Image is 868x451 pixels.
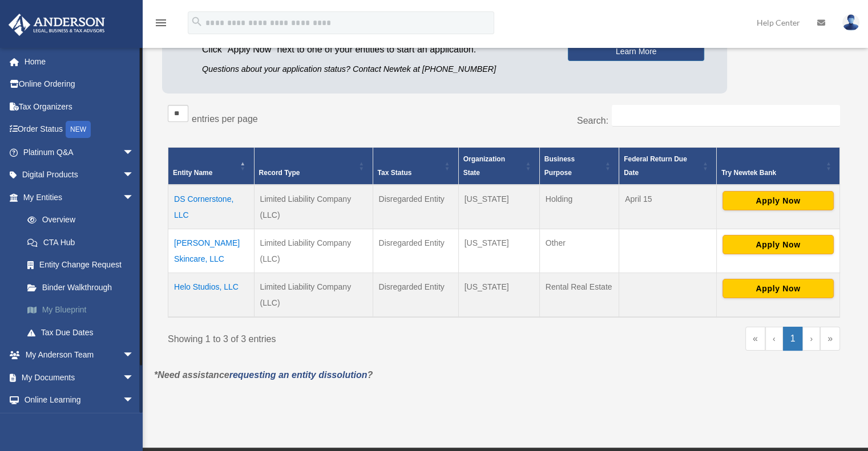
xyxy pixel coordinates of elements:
span: Organization State [463,155,505,177]
span: arrow_drop_down [123,366,146,389]
td: [US_STATE] [458,185,539,229]
a: Home [8,50,151,73]
td: [PERSON_NAME] Skincare, LLC [168,229,255,273]
a: Online Ordering [8,73,151,96]
i: menu [154,16,168,30]
td: Rental Real Estate [539,273,619,317]
a: My Documentsarrow_drop_down [8,366,151,389]
td: Limited Liability Company (LLC) [254,273,373,317]
span: Business Purpose [544,155,575,177]
td: Helo Studios, LLC [168,273,255,317]
div: Showing 1 to 3 of 3 entries [168,327,495,347]
td: Other [539,229,619,273]
th: Federal Return Due Date: Activate to sort [619,147,717,185]
td: Disregarded Entity [373,273,458,317]
label: entries per page [192,114,258,124]
a: My Entitiesarrow_drop_down [8,186,151,209]
a: Entity Change Request [16,254,151,277]
a: Tax Organizers [8,95,151,118]
a: My Blueprint [16,299,151,322]
a: Platinum Q&Aarrow_drop_down [8,141,151,164]
button: Apply Now [722,191,834,210]
span: arrow_drop_down [123,186,146,209]
td: Disregarded Entity [373,229,458,273]
th: Record Type: Activate to sort [254,147,373,185]
a: menu [154,20,168,30]
button: Apply Now [722,235,834,254]
a: 1 [783,327,803,351]
span: Tax Status [378,169,412,177]
p: Click "Apply Now" next to one of your entities to start an application. [202,42,551,58]
a: Binder Walkthrough [16,276,151,299]
span: arrow_drop_down [123,344,146,367]
span: Entity Name [173,169,212,177]
td: Disregarded Entity [373,185,458,229]
td: Limited Liability Company (LLC) [254,185,373,229]
a: First [745,327,765,351]
img: Anderson Advisors Platinum Portal [5,14,108,36]
th: Tax Status: Activate to sort [373,147,458,185]
a: Last [820,327,840,351]
th: Business Purpose: Activate to sort [539,147,619,185]
a: Overview [16,209,146,231]
td: Holding [539,185,619,229]
a: My Anderson Teamarrow_drop_down [8,344,151,367]
span: Record Type [259,169,300,177]
th: Entity Name: Activate to invert sorting [168,147,255,185]
th: Try Newtek Bank : Activate to sort [716,147,839,185]
th: Organization State: Activate to sort [458,147,539,185]
span: Federal Return Due Date [624,155,687,177]
a: Next [802,327,820,351]
img: User Pic [842,14,859,31]
a: requesting an entity dissolution [229,370,368,380]
a: Learn More [568,42,704,61]
span: arrow_drop_down [123,164,146,187]
span: arrow_drop_down [123,411,146,434]
button: Apply Now [722,279,834,298]
div: Try Newtek Bank [721,166,822,180]
em: *Need assistance ? [154,370,373,380]
a: Order StatusNEW [8,118,151,141]
a: Previous [765,327,783,351]
p: Questions about your application status? Contact Newtek at [PHONE_NUMBER] [202,62,551,76]
td: Limited Liability Company (LLC) [254,229,373,273]
div: NEW [66,121,91,138]
i: search [191,15,203,28]
label: Search: [577,116,608,125]
span: arrow_drop_down [123,389,146,412]
td: [US_STATE] [458,273,539,317]
span: arrow_drop_down [123,141,146,164]
td: [US_STATE] [458,229,539,273]
a: CTA Hub [16,231,151,254]
td: DS Cornerstone, LLC [168,185,255,229]
a: Tax Due Dates [16,321,151,344]
td: April 15 [619,185,717,229]
a: Online Learningarrow_drop_down [8,389,151,412]
a: Billingarrow_drop_down [8,411,151,434]
a: Digital Productsarrow_drop_down [8,164,151,186]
